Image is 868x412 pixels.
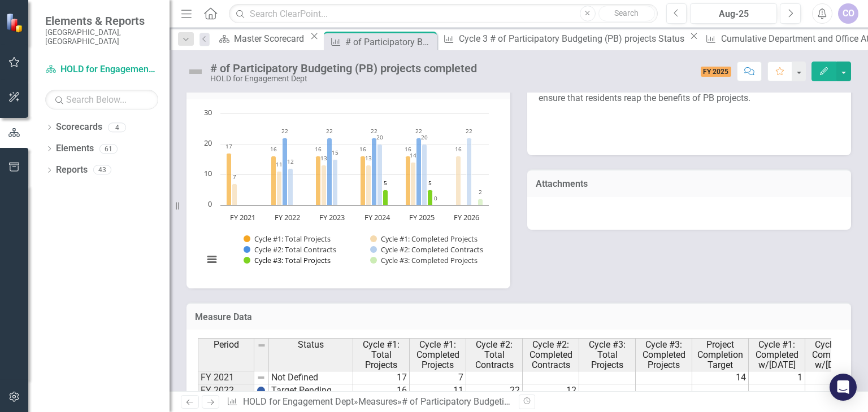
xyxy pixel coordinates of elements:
[456,156,461,205] path: FY 2026, 16. Cycle #1: Completed Projects.
[355,340,407,370] span: Cycle #1: Total Projects
[276,160,283,168] text: 11
[275,212,300,222] text: FY 2022
[257,386,266,395] img: BgCOk07PiH71IgAAAABJRU5ErkJggg==
[409,212,435,222] text: FY 2025
[830,374,857,401] div: Open Intercom Messenger
[287,157,294,165] text: 12
[326,127,333,135] text: 22
[410,371,466,384] td: 7
[243,396,354,407] a: HOLD for Engagement Dept
[244,234,332,244] button: Show Cycle #1: Total Projects
[215,32,307,46] a: Master Scorecard
[108,122,126,132] div: 4
[45,90,158,109] input: Search Below...
[412,340,463,370] span: Cycle #1: Completed Projects
[45,14,158,28] span: Elements & Reports
[269,371,353,384] td: Not Defined
[359,145,366,153] text: 16
[332,148,338,156] text: 15
[198,384,254,397] td: FY 2022
[468,340,520,370] span: Cycle #2: Total Contracts
[466,127,472,135] text: 22
[227,153,232,205] path: FY 2021, 17. Cycle #1: Total Projects.
[376,133,383,141] text: 20
[233,173,236,181] text: 7
[581,340,633,370] span: Cycle #3: Total Projects
[99,144,118,154] div: 61
[353,371,410,384] td: 17
[479,188,482,196] text: 2
[690,3,777,24] button: Aug-25
[269,384,353,397] td: Target Pending
[214,340,239,350] span: Period
[320,154,327,162] text: 13
[277,171,282,205] path: FY 2022, 11. Cycle #1: Completed Projects.
[384,179,387,187] text: 5
[56,142,94,155] a: Elements
[345,35,434,49] div: # of Participatory Budgeting (PB) projects completed
[227,396,510,409] div: » »
[45,63,158,76] a: HOLD for Engagement Dept
[210,74,477,83] div: HOLD for Engagement Dept
[227,113,467,205] g: Cycle #1: Total Projects, bar series 1 of 6 with 6 bars.
[701,67,732,77] span: FY 2025
[467,138,472,205] path: FY 2026, 22. Cycle #2: Completed Contracts.
[410,151,416,159] text: 14
[383,190,388,205] path: FY 2024, 5. Cycle #3: Total Projects.
[459,32,687,46] div: Cycle 3 # of Participatory Budgeting (PB) projects Status
[283,138,288,205] path: FY 2022, 22. Cycle #2: Total Contracts.
[434,194,437,202] text: 0
[361,156,366,205] path: FY 2024, 16. Cycle #1: Total Projects.
[243,138,472,205] g: Cycle #2: Completed Contracts, bar series 4 of 6 with 6 bars.
[270,145,277,153] text: 16
[805,371,862,384] td: 5
[93,165,111,175] div: 43
[455,145,462,153] text: 16
[244,255,332,265] button: Show Cycle #3: Total Projects
[244,244,337,255] button: Show Cycle #2: Total Contracts
[371,127,377,135] text: 22
[257,341,266,350] img: 8DAGhfEEPCf229AAAAAElFTkSuQmCC
[372,138,377,205] path: FY 2024, 22. Cycle #2: Total Contracts.
[195,312,843,322] h3: Measure Data
[6,13,25,33] img: ClearPoint Strategy
[411,162,416,205] path: FY 2025 , 14. Cycle #1: Completed Projects.
[454,212,479,222] text: FY 2026
[204,168,212,178] text: 10
[536,179,843,189] h3: Attachments
[204,138,212,148] text: 20
[370,255,479,265] button: Show Cycle #3: Completed Projects
[370,244,484,255] button: Show Cycle #2: Completed Contracts
[327,138,332,205] path: FY 2023, 22. Cycle #2: Total Contracts.
[377,144,383,205] path: FY 2024, 20. Cycle #2: Completed Contracts.
[281,127,288,135] text: 22
[333,159,338,205] path: FY 2023, 15. Cycle #2: Completed Contracts.
[232,156,461,205] g: Cycle #1: Completed Projects, bar series 2 of 6 with 6 bars.
[692,371,749,384] td: 14
[422,144,427,205] path: FY 2025 , 20. Cycle #2: Completed Contracts.
[838,3,858,24] button: CO
[364,212,390,222] text: FY 2024
[406,156,411,205] path: FY 2025 , 16. Cycle #1: Total Projects.
[694,7,773,21] div: Aug-25
[257,373,266,382] img: 8DAGhfEEPCf229AAAAAElFTkSuQmCC
[198,108,494,277] svg: Interactive chart
[415,127,422,135] text: 22
[210,62,477,74] div: # of Participatory Budgeting (PB) projects completed
[288,168,293,205] path: FY 2022, 12. Cycle #2: Completed Contracts.
[598,6,655,21] button: Search
[523,384,579,397] td: 12
[319,212,345,222] text: FY 2023
[186,63,205,81] img: Not Defined
[56,121,102,134] a: Scorecards
[695,340,746,370] span: Project Completion Target
[808,340,859,370] span: Cycle #1: Completed w/[DATE]
[204,252,220,268] button: View chart menu, Chart
[416,138,422,205] path: FY 2025 , 22. Cycle #2: Total Contracts.
[198,108,499,277] div: Chart. Highcharts interactive chart.
[358,396,397,407] a: Measures
[230,212,255,222] text: FY 2021
[316,156,321,205] path: FY 2023, 16. Cycle #1: Total Projects.
[353,384,410,397] td: 16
